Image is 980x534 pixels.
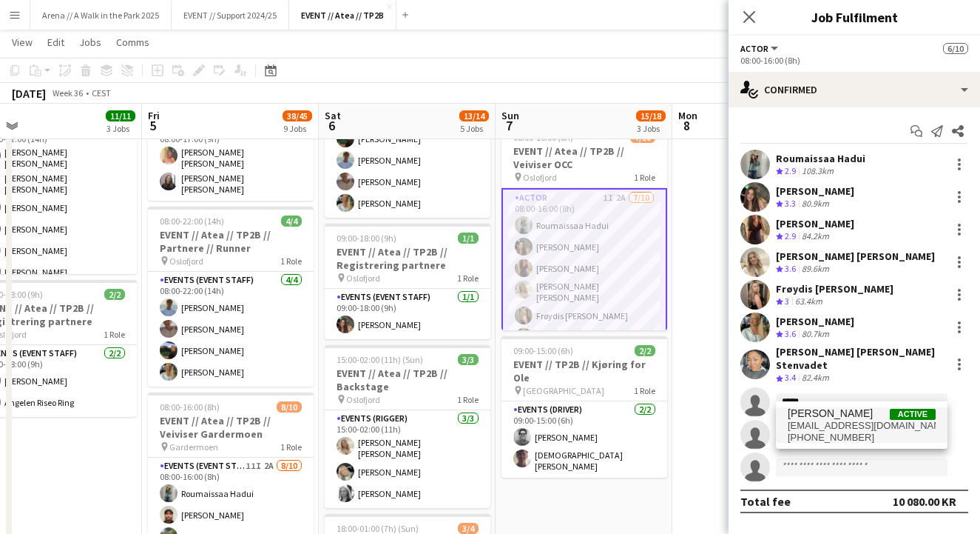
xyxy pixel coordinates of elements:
[788,407,873,420] span: Linda Ngo
[523,385,604,396] span: [GEOGRAPHIC_DATA]
[785,296,789,307] span: 3
[788,432,936,444] span: +4745488692
[501,401,667,478] app-card-role: Events (Driver)2/209:00-15:00 (6h)[PERSON_NAME][DEMOGRAPHIC_DATA][PERSON_NAME]
[169,256,203,267] span: Oslofjord
[172,1,289,30] button: EVENT // Support 2024/25
[289,1,396,30] button: EVENT // Atea // TP2B
[799,263,832,276] div: 89.6km
[47,36,64,49] span: Edit
[325,367,490,393] h3: EVENT // Atea // TP2B // Backstage
[337,233,396,244] span: 09:00-18:00 (9h)
[73,33,107,52] a: Jobs
[678,109,697,122] span: Mon
[325,289,490,339] app-card-role: Events (Event Staff)1/109:00-18:00 (9h)[PERSON_NAME]
[740,43,768,54] span: Actor
[785,263,796,274] span: 3.6
[6,33,38,52] a: View
[799,230,832,243] div: 84.2km
[337,523,419,534] span: 18:00-01:00 (7h) (Sun)
[459,110,489,121] span: 13/14
[776,250,935,263] div: [PERSON_NAME] [PERSON_NAME]
[280,256,302,267] span: 1 Role
[636,110,666,121] span: 15/18
[146,117,160,134] span: 5
[337,354,423,365] span: 15:00-02:00 (11h) (Sun)
[676,117,697,134] span: 8
[346,273,380,284] span: Oslofjord
[501,144,667,171] h3: EVENT // Atea // TP2B // Veiviser OCC
[799,165,837,178] div: 108.3km
[457,394,479,405] span: 1 Role
[776,217,854,230] div: [PERSON_NAME]
[325,103,490,218] app-card-role: Events (Event Staff)4/408:00-22:00 (14h)[PERSON_NAME][PERSON_NAME][PERSON_NAME][PERSON_NAME]
[634,385,655,396] span: 1 Role
[523,172,557,183] span: Oslofjord
[943,43,968,54] span: 6/10
[160,216,224,227] span: 08:00-22:00 (14h)
[325,345,490,508] app-job-card: 15:00-02:00 (11h) (Sun)3/3EVENT // Atea // TP2B // Backstage Oslofjord1 RoleEvents (Rigger)3/315:...
[457,273,479,284] span: 1 Role
[458,523,479,534] span: 3/4
[110,33,155,52] a: Comms
[785,198,796,209] span: 3.3
[501,336,667,478] app-job-card: 09:00-15:00 (6h)2/2EVENT // TP2B // Kjøring for Ole [GEOGRAPHIC_DATA]1 RoleEvents (Driver)2/209:0...
[893,494,956,509] div: 10 080.00 KR
[799,372,832,384] div: 82.4km
[169,441,218,453] span: Gardermoen
[635,345,655,356] span: 2/2
[148,272,314,387] app-card-role: Events (Event Staff)4/408:00-22:00 (14h)[PERSON_NAME][PERSON_NAME][PERSON_NAME][PERSON_NAME]
[458,354,479,365] span: 3/3
[148,228,314,255] h3: EVENT // Atea // TP2B // Partnere // Runner
[501,111,667,330] div: Updated08:00-16:00 (8h)7/10EVENT // Atea // TP2B // Veiviser OCC Oslofjord1 RoleActor1I2A7/1008:0...
[776,345,944,372] div: [PERSON_NAME] [PERSON_NAME] Stenvadet
[501,188,667,444] app-card-role: Actor1I2A7/1008:00-16:00 (8h)Roumaissaa Hadui[PERSON_NAME][PERSON_NAME][PERSON_NAME] [PERSON_NAME...
[785,230,796,241] span: 2.9
[325,410,490,508] app-card-role: Events (Rigger)3/315:00-02:00 (11h)[PERSON_NAME] [PERSON_NAME][PERSON_NAME][PERSON_NAME]
[785,165,796,176] span: 2.9
[776,184,854,198] div: [PERSON_NAME]
[325,224,490,339] app-job-card: 09:00-18:00 (9h)1/1EVENT // Atea // TP2B // Registrering partnere Oslofjord1 RoleEvents (Event St...
[740,43,780,54] button: Actor
[501,109,519,122] span: Sun
[49,87,86,99] span: Week 36
[792,296,825,308] div: 63.4km
[12,36,33,49] span: View
[776,282,893,296] div: Frøydis [PERSON_NAME]
[325,109,341,122] span: Sat
[460,123,488,134] div: 5 Jobs
[513,345,573,356] span: 09:00-15:00 (6h)
[740,494,791,509] div: Total fee
[890,409,936,420] span: Active
[104,329,125,340] span: 1 Role
[634,172,655,183] span: 1 Role
[729,72,980,107] div: Confirmed
[799,198,832,210] div: 80.9km
[458,233,479,244] span: 1/1
[788,420,936,432] span: lindaango99@gmail.com
[41,33,70,52] a: Edit
[106,110,135,121] span: 11/11
[12,86,46,101] div: [DATE]
[499,117,519,134] span: 7
[79,36,101,49] span: Jobs
[799,328,832,341] div: 80.7km
[148,109,160,122] span: Fri
[776,315,854,328] div: [PERSON_NAME]
[280,441,302,453] span: 1 Role
[107,123,135,134] div: 3 Jobs
[148,207,314,387] app-job-card: 08:00-22:00 (14h)4/4EVENT // Atea // TP2B // Partnere // Runner Oslofjord1 RoleEvents (Event Staf...
[281,216,302,227] span: 4/4
[116,36,149,49] span: Comms
[785,328,796,339] span: 3.6
[322,117,341,134] span: 6
[160,401,220,413] span: 08:00-16:00 (8h)
[637,123,665,134] div: 3 Jobs
[325,245,490,272] h3: EVENT // Atea // TP2B // Registrering partnere
[283,110,312,121] span: 38/45
[283,123,311,134] div: 9 Jobs
[277,401,302,413] span: 8/10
